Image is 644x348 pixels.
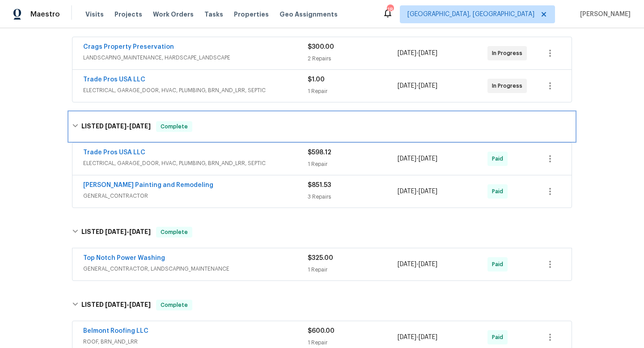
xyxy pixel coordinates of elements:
span: $851.53 [308,182,331,188]
span: - [398,333,437,342]
span: [DATE] [419,261,437,267]
span: [DATE] [419,156,437,162]
div: 3 Repairs [308,192,398,201]
span: Paid [492,154,507,163]
span: [DATE] [105,123,127,129]
span: [DATE] [398,50,416,56]
span: - [105,123,151,129]
span: - [398,154,437,163]
div: 1 Repair [308,160,398,169]
div: 2 Repairs [308,54,398,63]
a: Top Notch Power Washing [83,255,165,261]
span: [DATE] [398,83,416,89]
span: $598.12 [308,149,331,156]
div: 18 [387,5,393,14]
a: [PERSON_NAME] Painting and Remodeling [83,182,213,188]
div: LISTED [DATE]-[DATE]Complete [69,218,575,246]
span: LANDSCAPING_MAINTENANCE, HARDSCAPE_LANDSCAPE [83,53,308,62]
div: 1 Repair [308,87,398,96]
span: [GEOGRAPHIC_DATA], [GEOGRAPHIC_DATA] [407,10,534,19]
span: ELECTRICAL, GARAGE_DOOR, HVAC, PLUMBING, BRN_AND_LRR, SEPTIC [83,86,308,95]
span: [DATE] [419,334,437,340]
span: GENERAL_CONTRACTOR [83,191,308,200]
span: Paid [492,333,507,342]
span: [DATE] [129,229,151,235]
span: [DATE] [419,188,437,195]
span: Complete [157,122,191,131]
span: Properties [234,10,269,19]
span: $600.00 [308,328,335,334]
span: [DATE] [398,261,416,267]
span: Paid [492,260,507,269]
span: [DATE] [419,50,437,56]
span: - [398,187,437,196]
div: LISTED [DATE]-[DATE]Complete [69,112,575,141]
span: [DATE] [129,301,151,308]
h6: LISTED [81,121,151,132]
span: $1.00 [308,76,325,83]
span: In Progress [492,49,526,58]
span: Complete [157,301,191,310]
span: [DATE] [398,334,416,340]
span: - [398,260,437,269]
a: Trade Pros USA LLC [83,149,145,156]
span: GENERAL_CONTRACTOR, LANDSCAPING_MAINTENANCE [83,264,308,273]
span: ELECTRICAL, GARAGE_DOOR, HVAC, PLUMBING, BRN_AND_LRR, SEPTIC [83,159,308,168]
a: Trade Pros USA LLC [83,76,145,83]
span: - [398,81,437,90]
span: - [105,301,151,308]
a: Belmont Roofing LLC [83,328,148,334]
h6: LISTED [81,300,151,310]
span: - [105,229,151,235]
span: [DATE] [398,156,416,162]
span: - [398,49,437,58]
h6: LISTED [81,227,151,238]
span: Visits [85,10,104,19]
div: 1 Repair [308,265,398,274]
span: [DATE] [398,188,416,195]
span: $325.00 [308,255,333,261]
span: Geo Assignments [280,10,338,19]
span: Paid [492,187,507,196]
span: ROOF, BRN_AND_LRR [83,337,308,346]
span: Work Orders [153,10,194,19]
span: [DATE] [129,123,151,129]
span: $300.00 [308,44,334,50]
span: [DATE] [105,229,127,235]
span: [DATE] [105,301,127,308]
span: Projects [114,10,142,19]
span: Maestro [30,10,60,19]
div: LISTED [DATE]-[DATE]Complete [69,291,575,319]
div: 1 Repair [308,338,398,347]
span: [PERSON_NAME] [576,10,631,19]
span: Tasks [204,11,223,17]
span: In Progress [492,81,526,90]
a: Crags Property Preservation [83,44,174,50]
span: Complete [157,228,191,237]
span: [DATE] [419,83,437,89]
